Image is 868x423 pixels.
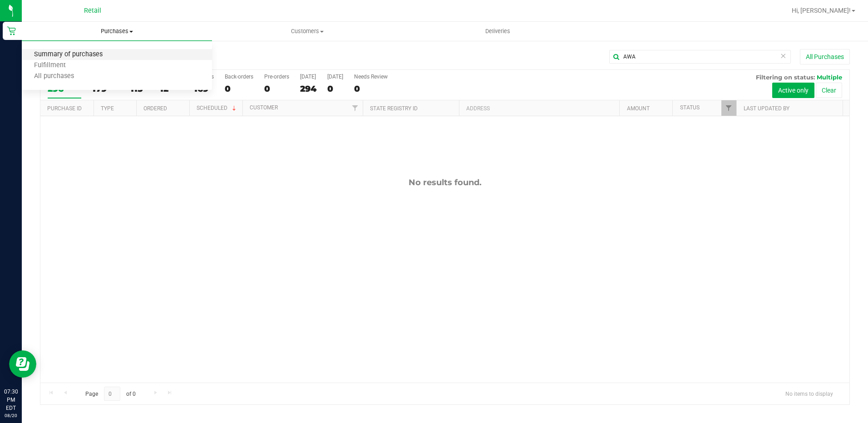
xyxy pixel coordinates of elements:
[22,27,212,35] span: Purchases
[354,74,388,80] div: Needs Review
[22,22,212,41] a: Purchases Summary of purchases Fulfillment All purchases
[9,350,36,378] iframe: Resource center
[772,83,814,98] button: Active only
[22,62,78,69] span: Fulfillment
[4,388,18,412] p: 07:30 PM EDT
[250,104,278,111] a: Customer
[197,105,238,111] a: Scheduled
[370,105,418,112] a: State Registry ID
[84,7,101,15] span: Retail
[778,387,840,400] span: No items to display
[22,73,86,80] span: All purchases
[7,26,16,35] inline-svg: Retail
[473,27,523,35] span: Deliveries
[403,22,593,41] a: Deliveries
[800,49,850,64] button: All Purchases
[212,22,402,41] a: Customers
[101,105,114,112] a: Type
[680,104,700,111] a: Status
[816,83,842,98] button: Clear
[780,50,786,62] span: Clear
[40,177,849,187] div: No results found.
[354,84,388,94] div: 0
[78,387,143,401] span: Page of 0
[22,51,115,59] span: Summary of purchases
[264,74,289,80] div: Pre-orders
[756,74,815,81] span: Filtering on status:
[225,84,253,94] div: 0
[817,74,842,81] span: Multiple
[143,105,167,112] a: Ordered
[327,84,343,94] div: 0
[300,74,316,80] div: [DATE]
[744,105,789,112] a: Last Updated By
[348,100,363,116] a: Filter
[459,100,619,116] th: Address
[627,105,650,112] a: Amount
[264,84,289,94] div: 0
[300,84,316,94] div: 294
[792,7,851,14] span: Hi, [PERSON_NAME]!
[47,105,82,112] a: Purchase ID
[609,50,791,64] input: Search Purchase ID, Original ID, State Registry ID or Customer Name...
[225,74,253,80] div: Back-orders
[212,27,402,35] span: Customers
[4,412,18,419] p: 08/20
[327,74,343,80] div: [DATE]
[721,100,736,116] a: Filter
